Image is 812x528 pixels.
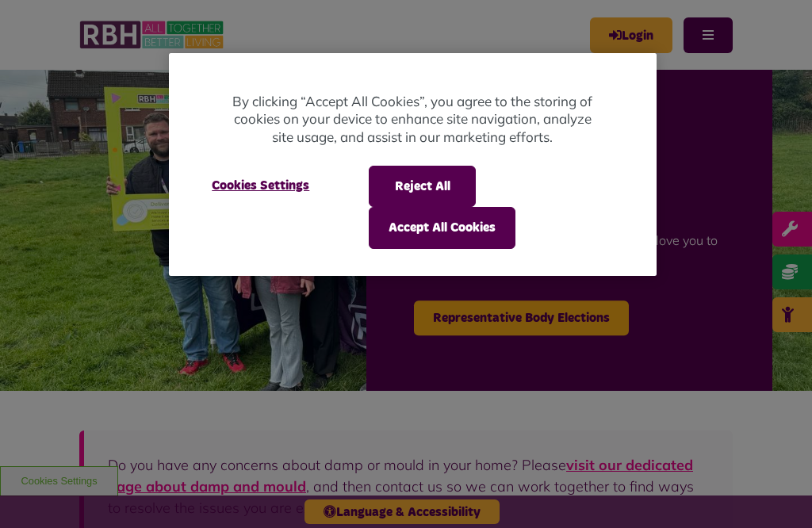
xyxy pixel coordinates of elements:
button: Accept All Cookies [369,207,515,248]
p: By clicking “Accept All Cookies”, you agree to the storing of cookies on your device to enhance s... [232,93,592,147]
div: Cookie banner [169,53,656,276]
button: Cookies Settings [193,166,328,205]
button: Reject All [369,166,476,207]
div: Privacy [169,53,656,276]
